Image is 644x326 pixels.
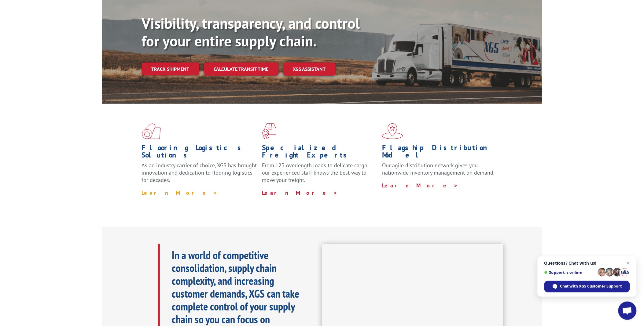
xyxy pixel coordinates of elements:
a: Track shipment [142,63,199,75]
span: Our agile distribution network gives you nationwide inventory management on demand. [382,162,495,176]
span: Chat with XGS Customer Support [560,284,622,289]
p: From 123 overlength loads to delicate cargo, our experienced staff knows the best way to move you... [262,162,377,189]
a: Open chat [618,302,637,320]
a: Calculate transit time [204,63,278,76]
h1: Specialized Freight Experts [262,144,377,162]
h1: Flooring Logistics Solutions [142,144,257,162]
b: Visibility, transparency, and control for your entire supply chain. [142,14,360,50]
span: As an industry carrier of choice, XGS has brought innovation and dedication to flooring logistics... [142,162,257,183]
a: Learn More > [142,189,218,196]
img: xgs-icon-focused-on-flooring-red [262,123,276,139]
a: Learn More > [262,189,338,196]
img: xgs-icon-flagship-distribution-model-red [382,123,403,139]
a: XGS ASSISTANT [283,63,336,76]
h1: Flagship Distribution Model [382,144,498,162]
span: Questions? Chat with us! [544,261,630,266]
a: Learn More > [382,182,458,189]
span: Chat with XGS Customer Support [544,281,630,292]
span: Support is online [544,270,596,275]
img: xgs-icon-total-supply-chain-intelligence-red [142,123,161,139]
